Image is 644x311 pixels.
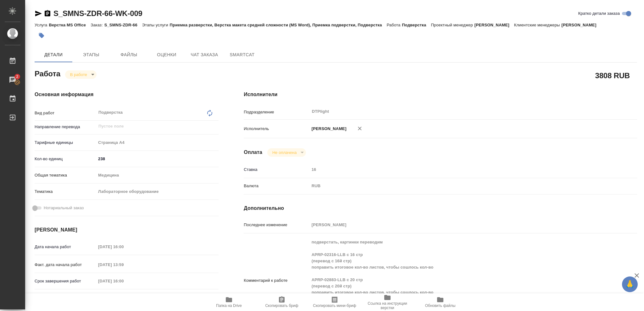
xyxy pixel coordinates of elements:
input: Пустое поле [96,242,151,251]
p: Верстка MS Office [49,23,91,27]
button: Добавить тэг [35,29,48,42]
input: Пустое поле [309,220,604,229]
p: Кол-во единиц [35,156,96,162]
h4: Дополнительно [244,205,637,212]
p: Ставка [244,166,309,173]
div: Лабораторное оборудование [96,186,219,197]
p: Общая тематика [35,172,96,178]
p: Подверстка [402,23,431,27]
span: Ссылка на инструкции верстки [365,301,410,310]
p: [PERSON_NAME] [309,126,347,132]
p: Заказ: [91,23,104,27]
span: Скопировать бриф [265,303,298,308]
button: Скопировать мини-бриф [308,293,361,311]
p: Приемка разверстки, Верстка макета средней сложности (MS Word), Приемка подверстки, Подверстка [170,23,387,27]
h4: Исполнители [244,91,637,98]
p: Услуга [35,23,49,27]
span: Файлы [114,51,144,59]
div: RUB [309,181,604,191]
p: Работа [387,23,402,27]
p: [PERSON_NAME] [561,23,601,27]
p: S_SMNS-ZDR-66 [104,23,142,27]
span: 🙏 [625,278,635,291]
button: Обновить файлы [414,293,467,311]
span: Этапы [76,51,106,59]
input: ✎ Введи что-нибудь [96,154,219,163]
span: 2 [12,74,22,80]
p: Проектный менеджер [431,23,474,27]
p: Клиентские менеджеры [514,23,562,27]
p: Последнее изменение [244,222,309,228]
p: [PERSON_NAME] [475,23,514,27]
span: SmartCat [227,51,257,59]
h4: Основная информация [35,91,219,98]
button: Папка на Drive [203,293,255,311]
button: Скопировать бриф [255,293,308,311]
p: Вид работ [35,110,96,116]
span: Оценки [152,51,182,59]
button: Удалить исполнителя [353,122,367,135]
a: S_SMNS-ZDR-66-WK-009 [53,9,142,18]
button: Ссылка на инструкции верстки [361,293,414,311]
div: Медицина [96,170,219,181]
button: Скопировать ссылку [44,10,51,17]
p: Этапы услуги [142,23,170,27]
p: Тарифные единицы [35,139,96,146]
p: Комментарий к работе [244,277,309,284]
p: Исполнитель [244,126,309,132]
span: Детали [38,51,69,59]
p: Подразделение [244,109,309,115]
span: Скопировать мини-бриф [313,303,356,308]
p: Тематика [35,188,96,195]
div: В работе [65,70,97,79]
h4: [PERSON_NAME] [35,226,219,234]
input: Пустое поле [98,123,204,130]
input: Пустое поле [309,165,604,174]
button: 🙏 [622,276,638,292]
button: Скопировать ссылку для ЯМессенджера [35,10,42,17]
input: Пустое поле [96,260,151,269]
a: 2 [2,72,24,88]
p: Направление перевода [35,124,96,130]
h4: Оплата [244,149,262,156]
input: Пустое поле [96,276,151,286]
p: Дата начала работ [35,244,96,250]
div: В работе [267,148,306,157]
div: Страница А4 [96,137,219,148]
span: Чат заказа [189,51,219,59]
span: Нотариальный заказ [44,205,84,211]
p: Срок завершения работ [35,278,96,284]
button: В работе [68,72,89,77]
span: Обновить файлы [425,303,456,308]
h2: 3808 RUB [595,70,630,81]
span: Кратко детали заказа [578,10,620,17]
button: Не оплачена [270,150,298,155]
p: Факт. дата начала работ [35,262,96,268]
p: Валюта [244,183,309,189]
h2: Работа [35,68,60,79]
span: Папка на Drive [216,303,242,308]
